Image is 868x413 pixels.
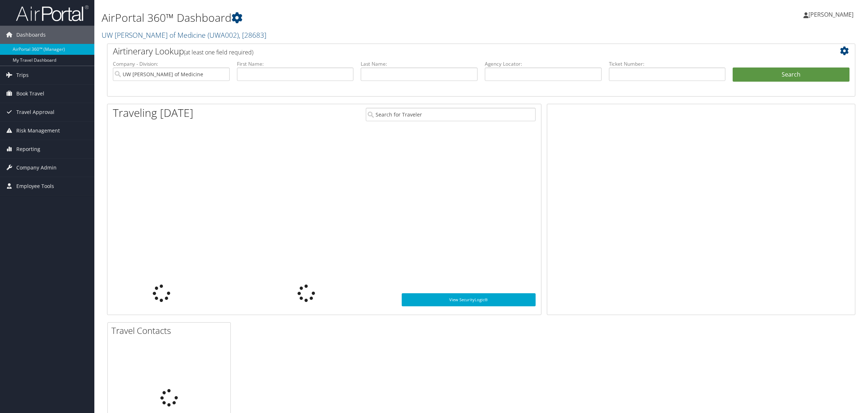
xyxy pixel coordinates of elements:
span: Book Travel [16,85,44,103]
h2: Airtinerary Lookup [113,45,787,57]
button: Search [733,68,849,82]
h2: Travel Contacts [111,324,230,337]
span: , [ 28683 ] [239,30,266,40]
span: ( UWA002 ) [208,30,239,40]
span: Company Admin [16,159,57,177]
label: Agency Locator: [485,60,602,68]
label: Last Name: [361,60,478,68]
span: Employee Tools [16,177,54,195]
span: (at least one field required) [184,48,253,56]
span: Reporting [16,140,40,158]
span: [PERSON_NAME] [808,11,853,19]
a: UW [PERSON_NAME] of Medicine [102,30,266,40]
h1: AirPortal 360™ Dashboard [102,10,608,25]
h1: Traveling [DATE] [113,105,193,120]
span: Trips [16,66,29,84]
span: Risk Management [16,122,60,140]
span: Dashboards [16,26,46,44]
a: View SecurityLogic® [402,293,535,306]
img: airportal-logo.png [16,5,89,22]
label: Ticket Number: [609,60,726,68]
input: Search for Traveler [366,108,536,121]
label: Company - Division: [113,60,230,68]
a: [PERSON_NAME] [803,4,861,25]
label: First Name: [237,60,354,68]
span: Travel Approval [16,103,54,121]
